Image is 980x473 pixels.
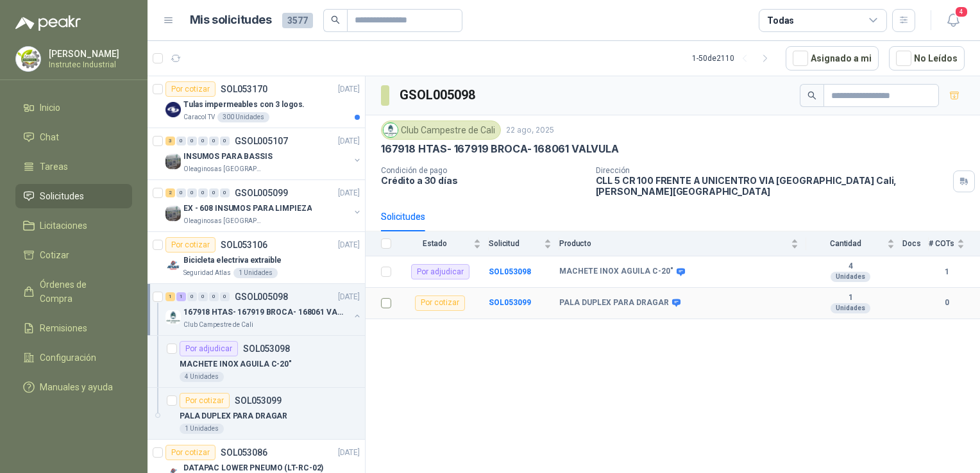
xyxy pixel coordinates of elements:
[15,375,132,399] a: Manuales y ayuda
[338,239,360,251] p: [DATE]
[221,240,267,249] p: SOL053106
[40,351,96,365] span: Configuración
[183,112,215,122] p: Caracol TV
[381,120,501,140] div: Club Campestre de Cali
[15,154,132,179] a: Tareas
[331,15,340,24] span: search
[198,292,208,301] div: 0
[399,239,471,248] span: Estado
[889,46,965,71] button: No Leídos
[489,231,559,256] th: Solicitud
[180,358,292,370] p: MACHETE INOX AGUILA C-20"
[183,99,305,111] p: Tulas impermeables con 3 logos.
[596,175,949,197] p: CLL 5 CR 100 FRENTE A UNICENTRO VIA [GEOGRAPHIC_DATA] Cali , [PERSON_NAME][GEOGRAPHIC_DATA]
[235,292,288,301] p: GSOL005098
[176,137,186,145] div: 0
[183,306,343,319] p: 167918 HTAS- 167919 BROCA- 168061 VALVULA
[165,310,181,325] img: Company Logo
[831,303,870,313] div: Unidades
[183,151,273,163] p: INSUMOS PARA BASSIS
[506,124,554,137] p: 22 ago, 2025
[190,11,272,29] h1: Mis solicitudes
[400,85,477,105] h3: GSOL005098
[233,268,278,278] div: 1 Unidades
[165,154,181,169] img: Company Logo
[929,266,965,278] b: 1
[282,13,313,28] span: 3577
[165,185,362,226] a: 2 0 0 0 0 0 GSOL005099[DATE] Company LogoEX - 608 INSUMOS PARA LIMPIEZAOleaginosas [GEOGRAPHIC_DA...
[235,396,282,405] p: SOL053099
[806,239,884,248] span: Cantidad
[15,243,132,267] a: Cotizar
[165,133,362,174] a: 3 0 0 0 0 0 GSOL005107[DATE] Company LogoINSUMOS PARA BASSISOleaginosas [GEOGRAPHIC_DATA][PERSON_...
[221,448,267,457] p: SOL053086
[338,291,360,303] p: [DATE]
[16,47,40,71] img: Company Logo
[165,258,181,273] img: Company Logo
[198,137,208,145] div: 0
[381,175,586,186] p: Crédito a 30 días
[209,188,219,197] div: 0
[559,239,788,248] span: Producto
[165,237,215,253] div: Por cotizar
[831,272,870,282] div: Unidades
[807,91,816,100] span: search
[596,166,949,175] p: Dirección
[180,341,238,356] div: Por adjudicar
[40,219,87,233] span: Licitaciones
[165,289,362,330] a: 1 1 0 0 0 0 GSOL005098[DATE] Company Logo167918 HTAS- 167919 BROCA- 168061 VALVULAClub Campestre ...
[165,81,215,97] div: Por cotizar
[954,6,968,18] span: 4
[489,298,531,307] a: SOL053099
[165,445,215,460] div: Por cotizar
[180,424,224,434] div: 1 Unidades
[235,137,288,145] p: GSOL005107
[180,372,224,382] div: 4 Unidades
[165,137,175,145] div: 3
[235,188,288,197] p: GSOL005099
[767,13,794,28] div: Todas
[902,231,929,256] th: Docs
[165,188,175,197] div: 2
[15,345,132,370] a: Configuración
[415,295,465,311] div: Por cotizar
[489,239,541,248] span: Solicitud
[338,447,360,459] p: [DATE]
[786,46,879,71] button: Asignado a mi
[183,254,282,267] p: Bicicleta electriva extraible
[489,267,531,276] a: SOL053098
[176,188,186,197] div: 0
[40,101,60,115] span: Inicio
[15,15,81,31] img: Logo peakr
[411,264,469,279] div: Por adjudicar
[384,123,398,137] img: Company Logo
[165,292,175,301] div: 1
[15,125,132,149] a: Chat
[220,292,230,301] div: 0
[338,187,360,199] p: [DATE]
[40,278,120,306] span: Órdenes de Compra
[148,336,365,388] a: Por adjudicarSOL053098MACHETE INOX AGUILA C-20"4 Unidades
[148,388,365,440] a: Por cotizarSOL053099PALA DUPLEX PARA DRAGAR1 Unidades
[559,267,673,277] b: MACHETE INOX AGUILA C-20"
[183,203,312,215] p: EX - 608 INSUMOS PARA LIMPIEZA
[942,9,965,32] button: 4
[381,166,586,175] p: Condición de pago
[165,206,181,221] img: Company Logo
[183,216,264,226] p: Oleaginosas [GEOGRAPHIC_DATA][PERSON_NAME]
[40,189,84,203] span: Solicitudes
[209,292,219,301] div: 0
[148,232,365,284] a: Por cotizarSOL053106[DATE] Company LogoBicicleta electriva extraibleSeguridad Atlas1 Unidades
[183,268,231,278] p: Seguridad Atlas
[338,135,360,147] p: [DATE]
[198,188,208,197] div: 0
[165,102,181,117] img: Company Logo
[692,48,775,69] div: 1 - 50 de 2110
[221,85,267,94] p: SOL053170
[15,95,132,120] a: Inicio
[220,188,230,197] div: 0
[15,213,132,238] a: Licitaciones
[187,292,197,301] div: 0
